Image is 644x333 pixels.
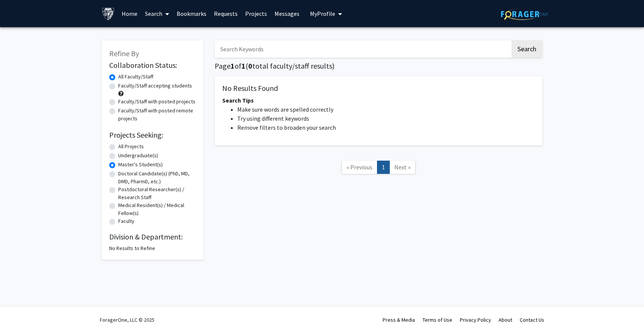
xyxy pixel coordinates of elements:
[310,10,335,17] span: My Profile
[342,161,377,174] a: Previous Page
[118,152,158,160] label: Undergraduate(s)
[499,316,512,323] a: About
[109,232,196,241] h2: Division & Department:
[460,316,491,323] a: Privacy Policy
[118,186,196,201] label: Postdoctoral Researcher(s) / Research Staff
[271,0,303,27] a: Messages
[118,82,192,90] label: Faculty/Staff accepting students
[109,130,196,140] h2: Projects Seeking:
[215,61,542,71] h1: Page of ( total faculty/staff results)
[423,316,452,323] a: Terms of Use
[118,170,196,186] label: Doctoral Candidate(s) (PhD, MD, DMD, PharmD, etc.)
[248,61,252,71] span: 0
[222,97,254,104] span: Search Tips
[215,40,510,58] input: Search Keywords
[389,161,415,174] a: Next Page
[102,7,115,20] img: Johns Hopkins University Logo
[118,161,163,169] label: Master's Student(s)
[118,98,195,106] label: Faculty/Staff with posted projects
[118,107,196,123] label: Faculty/Staff with posted remote projects
[520,316,544,323] a: Contact Us
[6,299,32,327] iframe: Chat
[346,163,372,171] span: « Previous
[383,316,415,323] a: Press & Media
[210,0,241,27] a: Requests
[237,105,535,114] li: Make sure words are spelled correctly
[237,123,535,132] li: Remove filters to broaden your search
[141,0,173,27] a: Search
[215,153,542,184] nav: Page navigation
[118,73,153,81] label: All Faculty/Staff
[230,61,235,71] span: 1
[241,0,271,27] a: Projects
[377,161,390,174] a: 1
[501,8,548,20] img: ForagerOne Logo
[237,114,535,123] li: Try using different keywords
[109,49,139,58] span: Refine By
[241,61,246,71] span: 1
[118,143,144,150] label: All Projects
[118,201,196,217] label: Medical Resident(s) / Medical Fellow(s)
[118,0,141,27] a: Home
[511,40,542,58] button: Search
[109,61,196,70] h2: Collaboration Status:
[222,84,535,93] h5: No Results Found
[173,0,210,27] a: Bookmarks
[100,307,154,333] div: ForagerOne, LLC © 2025
[118,217,134,225] label: Faculty
[109,244,196,252] div: No Results to Refine
[394,163,411,171] span: Next »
